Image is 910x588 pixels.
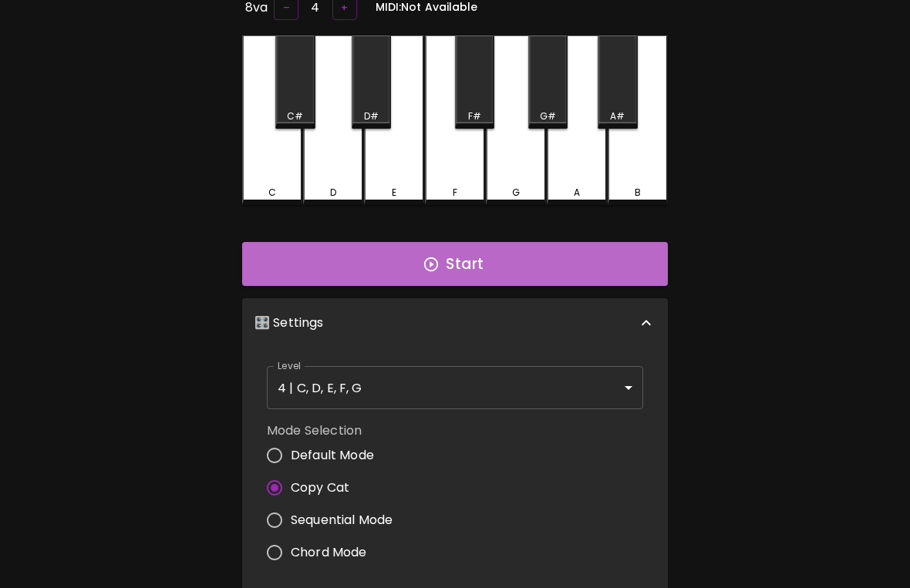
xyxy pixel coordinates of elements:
div: 🎛️ Settings [242,298,668,348]
div: A# [610,109,625,123]
div: C [268,186,276,200]
div: E [392,186,396,200]
div: F [453,186,457,200]
span: Copy Cat [291,479,349,497]
div: A [574,186,580,200]
div: C# [287,109,303,123]
p: 🎛️ Settings [254,314,324,332]
div: D# [364,109,379,123]
div: G# [540,109,556,123]
div: G [512,186,520,200]
div: B [635,186,641,200]
label: Mode Selection [267,422,405,439]
span: Default Mode [291,446,374,465]
button: Start [242,242,668,287]
div: 4 | C, D, E, F, G [267,366,643,409]
span: Chord Mode [291,543,367,562]
span: Sequential Mode [291,511,393,529]
label: Level [278,359,302,372]
div: F# [468,109,481,123]
div: D [330,186,336,200]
